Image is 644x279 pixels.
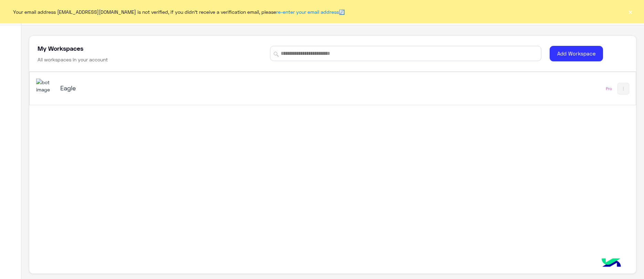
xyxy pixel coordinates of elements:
h5: My Workspaces [38,44,83,52]
a: re-enter your email address [276,9,339,15]
button: Add Workspace [550,46,603,61]
h6: All workspaces in your account [38,56,108,63]
h5: Eagle [60,84,274,92]
img: hulul-logo.png [599,251,623,276]
button: × [627,8,634,15]
span: Your email address [EMAIL_ADDRESS][DOMAIN_NAME] is not verified, if you didn't receive a verifica... [13,8,345,16]
img: 713415422032625 [36,79,55,93]
div: Pro [606,86,612,91]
